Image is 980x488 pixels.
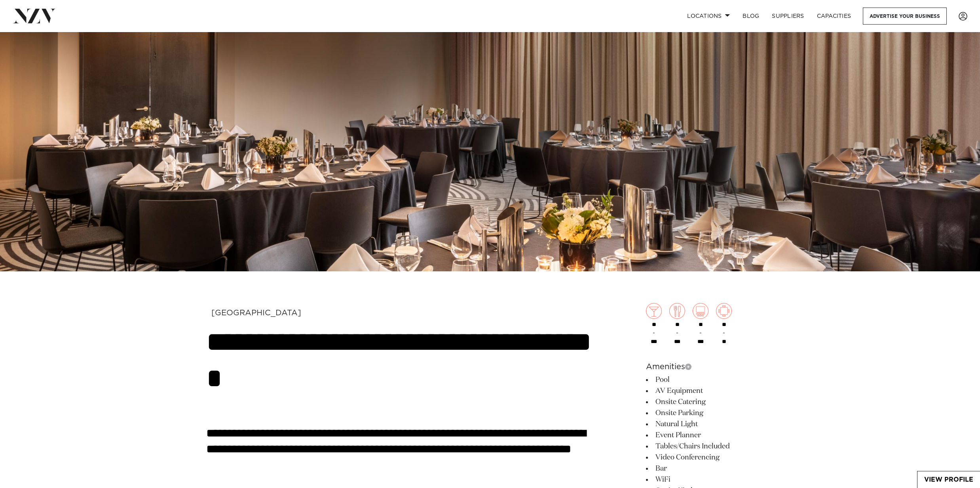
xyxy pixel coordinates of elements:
[646,396,775,408] li: Onsite Catering
[736,8,765,25] a: BLOG
[669,303,685,345] div: -
[646,441,775,452] li: Tables/Chairs Included
[13,9,56,23] img: nzv-logo.png
[646,374,775,385] li: Pool
[716,303,732,345] div: -
[811,8,858,25] a: Capacities
[646,474,775,485] li: WiFi
[716,303,732,319] img: meeting.png
[646,419,775,430] li: Natural Light
[646,408,775,419] li: Onsite Parking
[211,309,391,316] div: [GEOGRAPHIC_DATA]
[765,8,810,25] a: SUPPLIERS
[646,361,775,373] h6: Amenities
[693,303,708,319] img: theatre.png
[681,8,736,25] a: Locations
[646,463,775,474] li: Bar
[646,430,775,441] li: Event Planner
[693,303,708,345] div: -
[646,303,662,345] div: -
[863,8,947,25] a: Advertise your business
[669,303,685,319] img: dining.png
[646,385,775,396] li: AV Equipment
[646,452,775,463] li: Video Conferencing
[917,471,980,488] a: View Profile
[646,303,662,319] img: cocktail.png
